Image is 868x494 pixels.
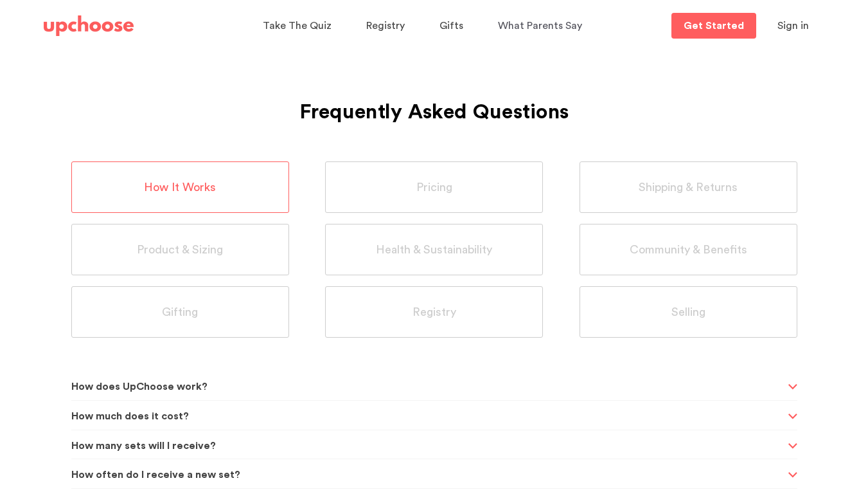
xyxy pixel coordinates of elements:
h1: Frequently Asked Questions [71,68,797,129]
span: Sign in [777,21,809,31]
span: How many sets will I receive? [71,430,784,462]
span: Health & Sustainability [376,242,492,257]
button: Sign in [761,13,825,39]
span: Selling [671,305,705,320]
p: Get Started [684,21,744,31]
span: What Parents Say [498,21,582,31]
span: How does UpChoose work? [71,371,784,403]
a: Gifts [439,14,467,39]
span: Pricing [416,180,452,195]
span: How It Works [144,180,216,195]
a: UpChoose [44,13,134,39]
span: Gifting [162,305,198,320]
span: Community & Benefits [630,242,747,257]
span: Gifts [439,21,463,31]
img: UpChoose [44,15,134,36]
span: How much does it cost? [71,401,784,432]
span: How often do I receive a new set? [71,459,784,491]
span: Product & Sizing [137,242,223,257]
a: Take The Quiz [263,14,335,39]
span: Registry [366,21,405,31]
span: Shipping & Returns [639,180,738,195]
a: What Parents Say [498,14,586,39]
span: Take The Quiz [263,21,332,31]
span: Registry [412,305,456,320]
a: Registry [366,14,409,39]
a: Get Started [671,13,756,39]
